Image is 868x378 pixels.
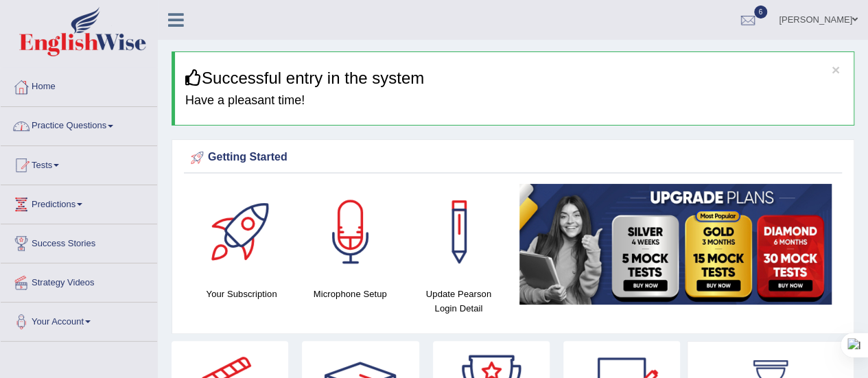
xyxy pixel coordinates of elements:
[1,224,157,259] a: Success Stories
[519,184,832,305] img: small5.jpg
[411,287,506,316] h4: Update Pearson Login Detail
[1,107,157,141] a: Practice Questions
[194,287,289,301] h4: Your Subscription
[185,94,843,108] h4: Have a pleasant time!
[303,287,397,301] h4: Microphone Setup
[832,62,840,77] button: ×
[1,185,157,220] a: Predictions
[187,147,838,168] div: Getting Started
[185,69,843,87] h3: Successful entry in the system
[1,263,157,298] a: Strategy Videos
[754,5,768,19] span: 6
[1,146,157,180] a: Tests
[1,303,157,337] a: Your Account
[1,68,157,102] a: Home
